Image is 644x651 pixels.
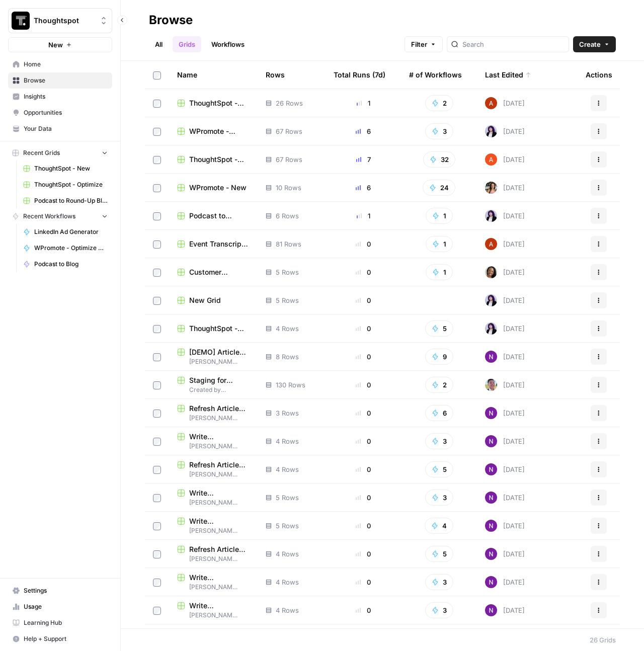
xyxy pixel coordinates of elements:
[34,227,108,236] span: LinkedIn Ad Generator
[177,442,250,451] span: [PERSON_NAME] Initial Testing
[425,95,453,111] button: 2
[425,433,453,449] button: 3
[189,460,250,470] span: Refresh Article Content
[8,56,112,72] a: Home
[334,61,385,89] div: Total Runs (7d)
[334,239,393,249] div: 0
[276,549,299,559] span: 4 Rows
[177,126,250,136] a: WPromote - Optimize
[34,180,108,189] span: ThoughtSpot - Optimize
[276,211,299,221] span: 6 Rows
[485,182,497,194] img: 41j8ndblatfggvlpm6kh7ds6x6tv
[485,266,525,278] div: [DATE]
[334,380,393,390] div: 0
[177,573,250,592] a: Write Informational Article[PERSON_NAME] Initial Testing
[177,601,250,620] a: Write Informational Article[PERSON_NAME] Initial Testing
[177,611,250,620] span: [PERSON_NAME] Initial Testing
[149,12,193,28] div: Browse
[426,264,453,280] button: 1
[276,239,301,249] span: 81 Rows
[189,183,247,193] span: WPromote - New
[276,464,299,474] span: 4 Rows
[425,602,453,618] button: 3
[334,352,393,362] div: 0
[177,295,250,305] a: New Grid
[276,154,302,165] span: 67 Rows
[189,323,250,334] span: ThoughtSpot - Optimize
[19,256,112,272] a: Podcast to Blog
[189,126,250,136] span: WPromote - Optimize
[189,573,250,583] span: Write Informational Article
[8,209,112,224] button: Recent Workflows
[334,464,393,474] div: 0
[177,432,250,451] a: Write Informational Article[PERSON_NAME] Initial Testing
[276,98,303,108] span: 26 Rows
[485,351,497,363] img: kedmmdess6i2jj5txyq6cw0yj4oc
[24,586,108,595] span: Settings
[34,164,108,173] span: ThoughtSpot - New
[485,97,525,109] div: [DATE]
[485,125,525,137] div: [DATE]
[48,40,63,50] span: New
[485,210,525,222] div: [DATE]
[24,602,108,611] span: Usage
[276,605,299,615] span: 4 Rows
[177,526,250,535] span: [PERSON_NAME] Initial Testing
[334,408,393,418] div: 0
[189,544,250,554] span: Refresh Article Content
[276,323,299,334] span: 4 Rows
[19,160,112,177] a: ThoughtSpot - New
[276,183,301,193] span: 10 Rows
[334,521,393,531] div: 0
[189,601,250,611] span: Write Informational Article
[189,432,250,442] span: Write Informational Article
[334,549,393,559] div: 0
[334,154,393,165] div: 7
[485,520,497,532] img: kedmmdess6i2jj5txyq6cw0yj4oc
[34,196,108,205] span: Podcast to Round-Up Blog
[334,323,393,334] div: 0
[485,604,497,616] img: kedmmdess6i2jj5txyq6cw0yj4oc
[485,492,525,504] div: [DATE]
[19,177,112,193] a: ThoughtSpot - Optimize
[177,498,250,507] span: [PERSON_NAME] Initial Testing
[485,407,497,419] img: kedmmdess6i2jj5txyq6cw0yj4oc
[425,546,453,562] button: 5
[12,12,30,30] img: Thoughtspot Logo
[485,520,525,532] div: [DATE]
[177,460,250,479] a: Refresh Article Content[PERSON_NAME] Initial Testing
[189,516,250,526] span: Write Informational Article
[276,493,299,503] span: 5 Rows
[8,89,112,105] a: Insights
[8,145,112,160] button: Recent Grids
[177,554,250,563] span: [PERSON_NAME] Initial Testing
[334,605,393,615] div: 0
[485,548,497,560] img: kedmmdess6i2jj5txyq6cw0yj4oc
[177,98,250,108] a: ThoughtSpot - Optimize
[189,154,250,165] span: ThoughtSpot - New
[485,351,525,363] div: [DATE]
[8,583,112,599] a: Settings
[485,322,525,335] div: [DATE]
[24,60,108,69] span: Home
[19,240,112,256] a: WPromote - Optimize Article
[423,180,455,196] button: 24
[485,435,497,447] img: kedmmdess6i2jj5txyq6cw0yj4oc
[334,267,393,277] div: 0
[189,488,250,498] span: Write Informational Article
[485,153,497,166] img: cje7zb9ux0f2nqyv5qqgv3u0jxek
[177,544,250,563] a: Refresh Article Content[PERSON_NAME] Initial Testing
[485,463,525,475] div: [DATE]
[24,124,108,133] span: Your Data
[334,183,393,193] div: 6
[177,267,250,277] a: Customer Transcript to Case Study
[485,294,497,306] img: tzasfqpy46zz9dbmxk44r2ls5vap
[177,414,250,423] span: [PERSON_NAME] Initial Testing
[485,322,497,335] img: tzasfqpy46zz9dbmxk44r2ls5vap
[24,92,108,101] span: Insights
[177,183,250,193] a: WPromote - New
[423,151,455,168] button: 32
[276,436,299,446] span: 4 Rows
[485,576,525,588] div: [DATE]
[485,182,525,194] div: [DATE]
